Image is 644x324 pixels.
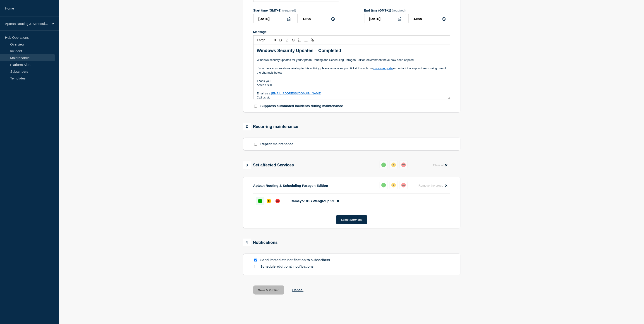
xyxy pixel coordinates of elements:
[400,161,408,169] button: down
[400,181,408,189] button: down
[254,105,257,108] input: Suppress automated incidents during maintenance
[261,264,333,269] p: Schedule additional notifications
[392,9,406,12] span: (required)
[416,181,450,190] button: Remove the group
[254,265,257,268] input: Schedule additional notifications
[243,239,251,246] span: 4
[391,163,396,167] div: affected
[373,67,393,70] a: customer portal
[243,239,278,246] div: Notifications
[390,181,398,189] button: affected
[257,79,447,83] p: Thank you,
[253,286,285,295] button: Save & Publish
[5,22,48,26] p: Aptean Routing & Scheduling Paragon Edition
[390,161,398,169] button: affected
[275,199,280,203] div: down
[243,161,251,169] span: 3
[253,9,339,12] div: Start time (GMT+1)
[257,96,447,100] p: Call us at:
[309,37,316,43] button: Toggle link
[401,183,406,187] div: down
[391,183,396,187] div: affected
[292,288,303,292] button: Cancel
[257,58,447,62] p: Windows security updates for your Aptean Routing and Scheduling Paragon Edition environment have ...
[401,163,406,167] div: down
[257,66,447,75] p: If you have any questions relating to this activity, please raise a support ticket through our or...
[297,37,303,43] button: Toggle ordered list
[381,163,386,167] div: up
[253,30,450,34] div: Message
[380,161,388,169] button: up
[254,45,450,99] div: Message
[255,37,278,43] span: Font size
[257,83,447,87] p: Aptean SRE
[291,199,334,203] span: Cameyo/RDS Webgroup 99
[419,184,443,187] span: Remove the group
[380,181,388,189] button: up
[282,9,296,12] span: (required)
[297,14,339,23] input: HH:MM
[278,37,284,43] button: Toggle bold text
[254,143,257,146] input: Repeat maintenance
[261,142,294,146] p: Repeat maintenance
[267,199,271,203] div: affected
[257,91,447,96] p: Email us at
[261,258,333,262] p: Send immediate notification to subscribers
[303,37,309,43] button: Toggle bulleted list
[258,199,262,203] div: up
[261,104,343,108] p: Suppress automated incidents during maintenance
[243,123,298,130] div: Recurring maintenance
[257,48,341,53] strong: Windows Security Updates – Completed
[243,123,251,130] span: 2
[254,259,257,262] input: Send immediate notification to subscribers
[284,37,290,43] button: Toggle italic text
[381,183,386,187] div: up
[253,14,295,23] input: YYYY-MM-DD
[408,14,450,23] input: HH:MM
[243,161,294,169] div: Set affected Services
[253,184,328,187] p: Aptean Routing & Scheduling Paragon Edition
[364,9,450,12] div: End time (GMT+1)
[430,161,450,170] button: Clear all
[336,215,367,224] button: Select Services
[364,14,406,23] input: YYYY-MM-DD
[290,37,297,43] button: Toggle strikethrough text
[271,92,321,95] a: [EMAIL_ADDRESS][DOMAIN_NAME]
